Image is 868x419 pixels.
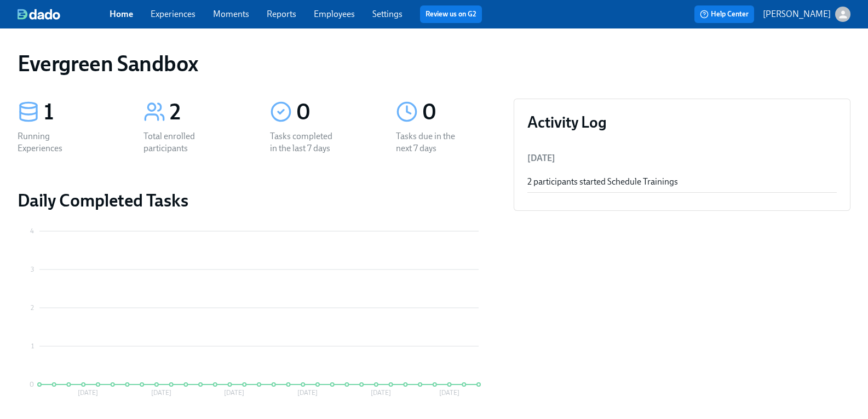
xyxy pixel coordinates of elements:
[527,112,837,132] h3: Activity Log
[31,342,34,350] tspan: 1
[213,9,249,19] a: Moments
[78,389,98,397] tspan: [DATE]
[314,9,355,19] a: Employees
[224,389,244,397] tspan: [DATE]
[270,130,340,154] div: Tasks completed in the last 7 days
[439,389,459,397] tspan: [DATE]
[763,8,831,20] p: [PERSON_NAME]
[18,50,198,77] h1: Evergreen Sandbox
[422,99,496,126] div: 0
[763,7,850,22] button: [PERSON_NAME]
[267,9,296,19] a: Reports
[372,9,403,19] a: Settings
[31,266,34,273] tspan: 3
[151,389,171,397] tspan: [DATE]
[110,9,133,19] a: Home
[297,389,318,397] tspan: [DATE]
[527,145,837,171] li: [DATE]
[18,130,88,154] div: Running Experiences
[371,389,391,397] tspan: [DATE]
[694,5,754,23] button: Help Center
[426,9,476,20] a: Review us on G2
[18,9,110,20] a: dado
[170,99,243,126] div: 2
[18,190,496,211] h2: Daily Completed Tasks
[143,130,214,154] div: Total enrolled participants
[527,176,837,188] div: 2 participants started Schedule Trainings
[151,9,196,19] a: Experiences
[296,99,370,126] div: 0
[30,227,34,235] tspan: 4
[700,9,749,20] span: Help Center
[31,304,34,312] tspan: 2
[30,381,34,388] tspan: 0
[18,9,60,20] img: dado
[396,130,466,154] div: Tasks due in the next 7 days
[420,5,482,23] button: Review us on G2
[44,99,117,126] div: 1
